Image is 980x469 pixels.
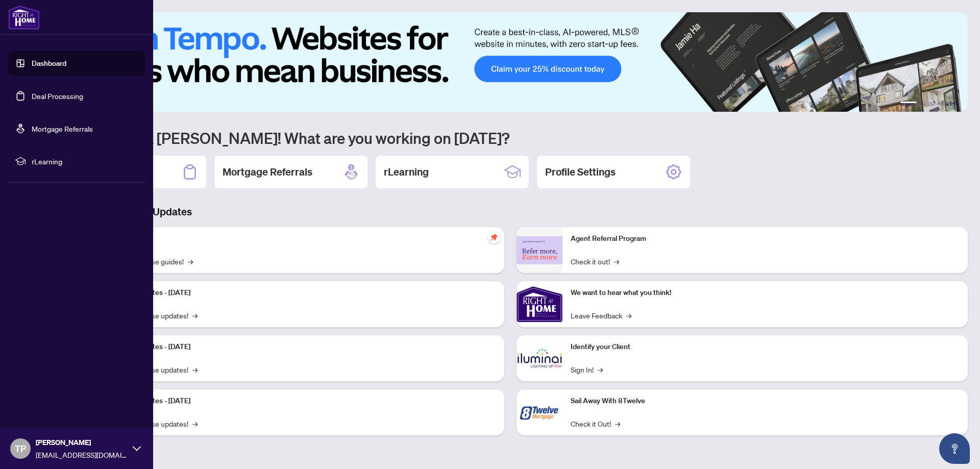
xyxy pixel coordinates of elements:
span: TP [15,441,26,456]
span: [PERSON_NAME] [36,437,128,448]
a: Dashboard [32,59,66,68]
span: → [192,418,198,429]
p: Identify your Client [571,341,960,353]
img: logo [8,5,40,30]
img: Identify your Client [517,335,562,381]
a: Check it out!→ [571,256,619,267]
a: Mortgage Referrals [32,124,93,133]
p: We want to hear what you think! [571,287,960,299]
a: Check it Out!→ [571,418,620,429]
img: Agent Referral Program [517,236,562,264]
img: Slide 0 [53,12,968,112]
span: → [614,256,619,267]
span: → [188,256,193,267]
button: 5 [945,102,949,106]
span: → [626,310,631,321]
p: Platform Updates - [DATE] [107,341,496,353]
p: Sail Away With 8Twelve [571,396,960,407]
span: → [615,418,620,429]
h2: Profile Settings [545,165,616,179]
a: Sign In!→ [571,364,603,375]
button: 3 [929,102,933,106]
button: 4 [937,102,941,106]
h3: Brokerage & Industry Updates [53,205,968,219]
span: → [192,364,198,375]
img: We want to hear what you think! [517,281,562,327]
button: 1 [900,102,917,106]
p: Platform Updates - [DATE] [107,287,496,299]
button: 2 [921,102,925,106]
p: Self-Help [107,233,496,244]
span: rLearning [32,156,138,167]
h2: rLearning [384,165,429,179]
span: → [598,364,603,375]
h2: Mortgage Referrals [223,165,312,179]
button: Open asap [939,433,970,464]
h1: Welcome back [PERSON_NAME]! What are you working on [DATE]? [53,128,968,147]
span: pushpin [488,231,500,243]
span: [EMAIL_ADDRESS][DOMAIN_NAME] [36,449,128,460]
button: 6 [953,102,958,106]
img: Sail Away With 8Twelve [517,389,562,435]
p: Agent Referral Program [571,233,960,244]
a: Leave Feedback→ [571,310,631,321]
span: → [192,310,198,321]
p: Platform Updates - [DATE] [107,396,496,407]
a: Deal Processing [32,91,83,101]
